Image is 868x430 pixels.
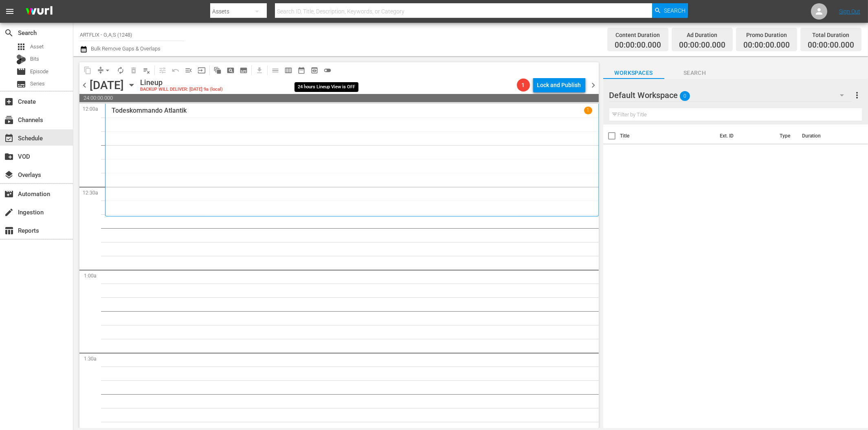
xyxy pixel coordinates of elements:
span: pageview_outlined [226,66,235,74]
span: chevron_left [79,80,90,90]
span: toggle_off [323,66,332,74]
span: Search [664,68,725,78]
th: Type [775,124,797,147]
span: menu_open [185,66,193,74]
span: Schedule [4,133,14,143]
span: 24:00:00.000 [79,94,599,102]
div: BACKUP WILL DELIVER: [DATE] 9a (local) [140,87,223,92]
div: Ad Duration [679,29,725,41]
span: auto_awesome_motion_outlined [213,66,222,74]
span: calendar_view_week_outlined [284,66,292,74]
span: 00:00:00.000 [679,41,725,50]
div: Content Duration [615,29,661,41]
span: input [198,66,206,74]
span: Clear Lineup [140,64,153,77]
span: Asset [16,42,26,52]
img: ans4CAIJ8jUAAAAAAAAAAAAAAAAAAAAAAAAgQb4GAAAAAAAAAAAAAAAAAAAAAAAAJMjXAAAAAAAAAAAAAAAAAAAAAAAAgAT5G... [20,2,59,21]
p: Todeskommando Atlantik [112,107,187,114]
span: chevron_right [589,80,599,90]
span: autorenew_outlined [116,66,125,74]
div: Total Duration [808,29,854,41]
span: Search [664,3,686,18]
span: Overlays [4,170,14,180]
span: date_range_outlined [297,66,305,74]
a: Sign Out [839,8,860,15]
span: 00:00:00.000 [808,41,854,50]
th: Duration [797,124,846,147]
button: Lock and Publish [533,78,585,92]
span: compress [97,66,105,74]
span: 00:00:00.000 [615,41,661,50]
span: Ingestion [4,207,14,217]
span: Series [16,79,26,89]
span: Episode [30,68,48,76]
span: menu [5,7,15,16]
p: 1 [587,107,589,113]
span: subtitles_outlined [240,66,248,74]
div: Lineup [140,78,223,87]
div: Lock and Publish [537,78,581,92]
span: Reports [4,226,14,236]
span: playlist_remove_outlined [143,66,151,74]
span: Bulk Remove Gaps & Overlaps [90,46,160,52]
span: Automation [4,189,14,199]
span: Asset [30,43,44,51]
span: Series [30,80,45,88]
th: Title [620,124,715,147]
span: preview_outlined [310,66,319,74]
div: Promo Duration [743,29,790,41]
span: Loop Content [114,64,127,77]
span: Bits [30,55,39,63]
span: 1 [517,82,530,88]
span: 0 [680,87,690,105]
span: arrow_drop_down [103,66,112,74]
span: Month Calendar View [295,64,308,77]
span: Create [4,97,14,107]
span: Copy Lineup [81,64,94,77]
div: Default Workspace [609,84,852,107]
span: more_vert [852,90,862,100]
button: more_vert [852,85,862,105]
th: Ext. ID [715,124,774,147]
span: Channels [4,115,14,125]
button: Search [652,3,688,18]
span: Workspaces [603,68,664,78]
div: [DATE] [90,79,124,92]
span: Episode [16,67,26,76]
span: VOD [4,152,14,162]
span: Search [4,28,14,38]
span: 00:00:00.000 [743,41,790,50]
